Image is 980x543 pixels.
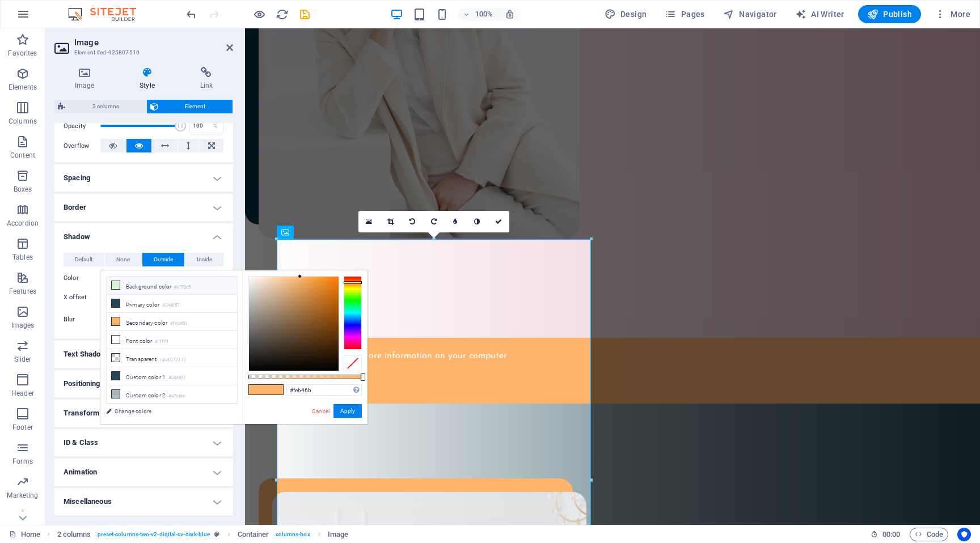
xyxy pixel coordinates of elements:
[54,341,233,368] h4: Text Shadow
[9,528,40,541] a: Click to cancel selection. Double-click to open Pages
[160,356,187,364] small: rgba(0,0,0,.0)
[54,370,233,397] h4: Positioning
[605,9,647,20] span: Design
[57,528,91,541] span: Click to select. Double-click to edit
[107,313,237,331] li: Secondary color
[54,67,119,91] h4: Image
[64,123,100,129] label: Opacity
[65,7,150,21] img: Editor Logo
[298,8,311,21] i: Save (Ctrl+S)
[600,5,652,23] button: Design
[238,528,269,541] span: Click to select. Double-click to edit
[333,404,362,418] button: Apply
[64,253,104,266] button: Default
[930,5,975,23] button: More
[14,185,32,194] p: Boxes
[119,67,179,91] h4: Style
[12,423,33,432] p: Footer
[74,37,233,48] h2: Image
[795,9,844,20] span: AI Writer
[116,253,130,266] span: None
[915,528,943,541] span: Code
[328,528,348,541] span: Click to select. Double-click to edit
[54,400,233,427] h4: Transform
[298,7,311,21] button: save
[252,7,266,21] button: Click here to leave preview mode and continue editing
[95,528,210,541] span: . preset-columns-two-v2-digital-cv-dark-blue
[142,253,185,266] button: Outside
[162,100,230,113] span: Element
[7,491,38,500] p: Marketing
[155,338,168,346] small: #ffffff
[184,7,198,21] button: undo
[358,211,380,232] a: Select files from the file manager, stock photos, or upload file(s)
[214,531,219,537] i: This element is a customizable preset
[445,211,466,232] a: Blur
[723,9,777,20] span: Navigator
[168,392,185,400] small: #a7b6bc
[64,316,100,323] label: Blur
[935,9,970,20] span: More
[64,139,100,153] label: Overflow
[174,283,191,291] small: #d7f2d5
[344,355,362,371] div: Clear Color Selection
[380,211,402,232] a: Crop mode
[57,528,349,541] nav: breadcrumb
[466,211,488,232] a: Greyscale
[266,385,283,394] span: #feb46b
[168,374,185,382] small: #244857
[170,320,187,328] small: #feb46b
[660,5,709,23] button: Pages
[54,194,233,221] h4: Border
[197,253,212,266] span: Inside
[665,9,704,20] span: Pages
[180,67,233,91] h4: Link
[505,9,515,19] i: On resize automatically adjust zoom level to fit chosen device.
[311,407,331,415] a: Cancel
[107,385,237,404] li: Custom color 2
[890,530,892,538] span: :
[249,385,266,394] span: #feb46b
[11,321,35,330] p: Images
[9,83,37,92] p: Elements
[185,8,198,21] i: Undo: Change background color (Ctrl+Z)
[107,367,237,385] li: Custom color 1
[107,349,237,367] li: Transparent
[7,219,39,228] p: Accordion
[8,49,37,58] p: Favorites
[74,48,210,58] h3: Element #ed-925807510
[162,302,179,309] small: #244857
[871,528,901,541] h6: Session time
[458,7,499,21] button: 100%
[882,528,900,541] span: 00 00
[100,404,232,418] a: Change colors
[54,488,233,515] h4: Miscellaneous
[54,429,233,456] h4: ID & Class
[12,457,33,466] p: Forms
[107,277,237,295] li: Background color
[64,294,100,300] label: X offset
[276,8,289,21] i: Reload page
[54,100,146,113] button: 2 columns
[957,528,971,541] button: Usercentrics
[54,164,233,192] h4: Spacing
[9,117,37,126] p: Columns
[107,295,237,313] li: Primary color
[858,5,921,23] button: Publish
[14,355,32,364] p: Slider
[154,253,173,266] span: Outside
[867,9,912,20] span: Publish
[185,253,223,266] button: Inside
[11,389,34,398] p: Header
[54,223,233,244] h4: Shadow
[423,211,445,232] a: Rotate right 90°
[208,119,223,133] div: %
[64,271,100,285] label: Color
[107,331,237,349] li: Font color
[719,5,782,23] button: Navigator
[488,211,509,232] a: Confirm ( ⌘ ⏎ )
[54,459,233,486] h4: Animation
[402,211,423,232] a: Rotate left 90°
[105,253,142,266] button: None
[791,5,849,23] button: AI Writer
